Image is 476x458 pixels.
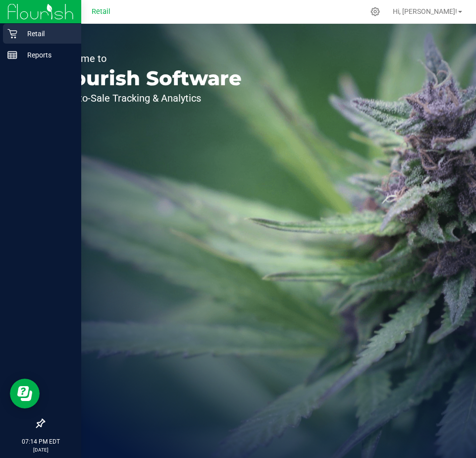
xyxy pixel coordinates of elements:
[53,93,242,103] p: Seed-to-Sale Tracking & Analytics
[53,68,242,88] p: Flourish Software
[10,379,40,408] iframe: Resource center
[92,7,110,16] span: Retail
[4,446,77,454] p: [DATE]
[4,437,77,446] p: 07:14 PM EDT
[17,28,77,40] p: Retail
[369,7,381,16] div: Manage settings
[53,54,242,63] p: Welcome to
[17,49,77,61] p: Reports
[7,29,17,39] inline-svg: Retail
[393,7,457,15] span: Hi, [PERSON_NAME]!
[7,50,17,60] inline-svg: Reports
